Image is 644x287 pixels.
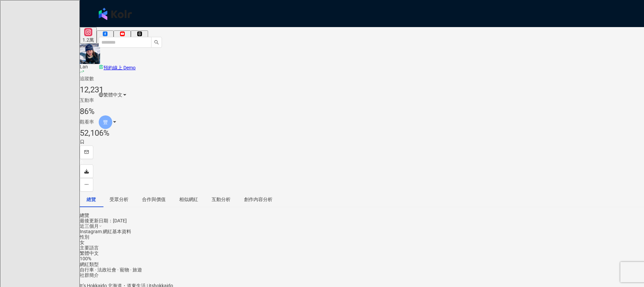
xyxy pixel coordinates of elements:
button: 2.7萬 [97,30,114,44]
div: Lan [80,64,644,69]
div: 社群簡介 [80,272,644,278]
div: 合作與價值 [142,196,166,203]
div: 觀看率 [80,118,644,126]
span: search [154,40,159,45]
span: 100% [80,256,91,261]
div: 繁體中文 [80,250,644,256]
div: 互動率 [80,96,644,104]
span: 自行車 · 法政社會 · 寵物 · 旅遊 [80,267,142,272]
div: 創作內容分析 [244,196,272,203]
div: 主要語言 [80,245,644,250]
span: 52,106% [80,127,110,140]
img: KOL Avatar [80,44,100,64]
div: 追蹤數 [80,75,644,82]
span: 86% [80,105,95,118]
div: 受眾分析 [110,196,128,203]
img: logo [99,8,132,20]
button: 1.2萬 [80,27,97,44]
div: 互動分析 [212,196,231,203]
div: 總覽 [80,213,644,218]
div: 1.2萬 [82,37,94,43]
span: 12,231 [80,85,103,94]
button: 2,764 [131,30,148,44]
div: 女 [80,240,644,245]
div: 近三個月 [80,223,644,229]
div: 最後更新日期：[DATE] [80,218,644,223]
div: Instagram 網紅基本資料 [80,229,644,234]
div: 總覽 [87,196,96,203]
div: 相似網紅 [179,196,198,203]
div: 性別 [80,234,644,240]
span: 豐 [103,118,108,126]
div: 網紅類型 [80,262,644,267]
button: 5,550 [114,30,131,44]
